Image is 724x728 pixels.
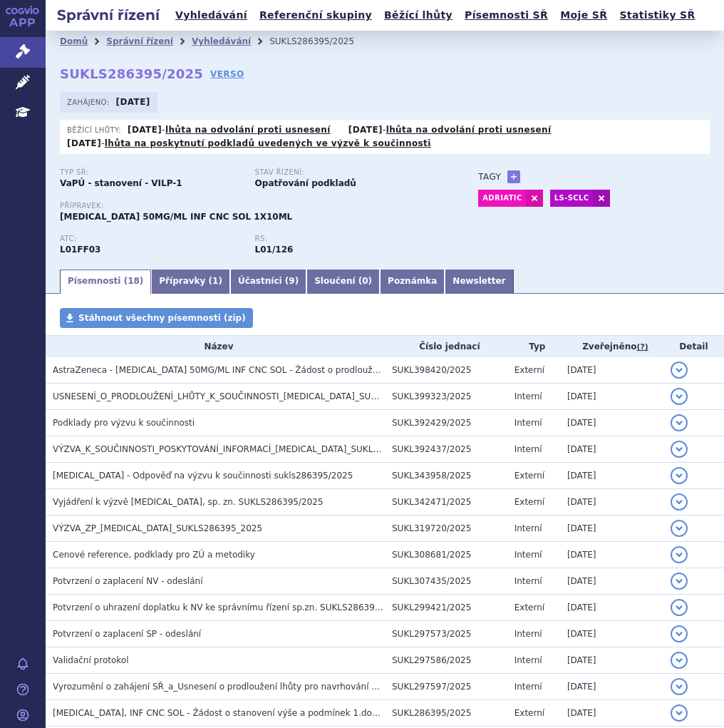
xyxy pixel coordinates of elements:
[151,270,230,294] a: Přípravky (1)
[385,700,507,727] td: SUKL286395/2025
[514,391,542,401] span: Interní
[671,467,688,484] button: detail
[514,418,542,428] span: Interní
[514,708,544,718] span: Externí
[445,270,513,294] a: Newsletter
[560,489,663,516] td: [DATE]
[255,235,436,243] p: RS:
[255,178,356,188] strong: Opatřování podkladů
[560,647,663,674] td: [DATE]
[514,471,544,481] span: Externí
[556,6,611,25] a: Moje SŘ
[663,336,724,357] th: Detail
[53,497,324,507] span: Vyjádření k výzvě IMFINZI, sp. zn. SUKLS286395/2025
[128,124,331,135] p: -
[385,595,507,621] td: SUKL299421/2025
[671,493,688,511] button: detail
[67,124,124,135] span: Běžící lhůty:
[514,629,542,639] span: Interní
[105,138,431,148] a: lhůta na poskytnutí podkladů uvedených ve výzvě k součinnosti
[560,542,663,568] td: [DATE]
[67,138,101,148] strong: [DATE]
[514,523,542,533] span: Interní
[60,245,100,255] strong: DURVALUMAB
[671,546,688,563] button: detail
[514,365,544,375] span: Externí
[60,66,203,81] strong: SUKLS286395/2025
[106,36,173,46] a: Správní řízení
[560,595,663,621] td: [DATE]
[348,125,383,135] strong: [DATE]
[671,441,688,458] button: detail
[560,516,663,542] td: [DATE]
[460,6,552,25] a: Písemnosti SŘ
[165,125,331,135] a: lhůta na odvolání proti usnesení
[671,388,688,405] button: detail
[560,463,663,489] td: [DATE]
[380,270,445,294] a: Poznámka
[53,444,437,454] span: VÝZVA_K_SOUČINNOSTI_POSKYTOVÁNÍ_INFORMACÍ_IMFINZI_SUKLS286395_2025
[53,629,201,639] span: Potvrzení o zaplacení SP - odeslání
[116,97,150,107] strong: [DATE]
[210,67,244,81] a: VERSO
[671,414,688,431] button: detail
[550,190,593,207] a: LS-SCLC
[53,471,353,481] span: IMFINZI - Odpověď na výzvu k součinnosti sukls286395/2025
[53,418,195,428] span: Podklady pro výzvu k součinnosti
[60,36,88,46] a: Domů
[385,436,507,463] td: SUKL392437/2025
[385,489,507,516] td: SUKL342471/2025
[171,6,252,25] a: Vyhledávání
[67,138,431,149] p: -
[385,674,507,700] td: SUKL297597/2025
[53,576,203,586] span: Potvrzení o zaplacení NV - odeslání
[514,497,544,507] span: Externí
[306,270,380,294] a: Sloučení (0)
[615,6,699,25] a: Statistiky SŘ
[560,336,663,357] th: Zveřejněno
[386,125,552,135] a: lhůta na odvolání proti usnesení
[671,678,688,695] button: detail
[671,362,688,379] button: detail
[53,708,467,718] span: IMFINZI, INF CNC SOL - Žádost o stanovení výše a podmínek 1.dočasné úhrady VILP 1/3
[671,599,688,616] button: detail
[514,444,542,454] span: Interní
[514,655,542,665] span: Interní
[671,704,688,722] button: detail
[255,168,436,177] p: Stav řízení:
[192,36,251,46] a: Vyhledávání
[53,365,562,375] span: AstraZeneca - IMFINZI 50MG/ML INF CNC SOL - Žádost o prodloužení lhůty k součinnosti - SUKLS28639...
[67,96,112,108] span: Zahájeno:
[385,336,507,357] th: Číslo jednací
[60,270,151,294] a: Písemnosti (18)
[514,576,542,586] span: Interní
[269,31,373,52] li: SUKLS286395/2025
[560,436,663,463] td: [DATE]
[507,336,560,357] th: Typ
[385,516,507,542] td: SUKL319720/2025
[60,178,182,188] strong: VaPÚ - stanovení - VILP-1
[385,568,507,595] td: SUKL307435/2025
[255,6,376,25] a: Referenční skupiny
[636,342,648,352] abbr: (?)
[560,357,663,384] td: [DATE]
[478,190,526,207] a: ADRIATIC
[46,336,385,357] th: Název
[60,235,241,243] p: ATC:
[671,652,688,669] button: detail
[671,520,688,537] button: detail
[60,212,292,222] span: [MEDICAL_DATA] 50MG/ML INF CNC SOL 1X10ML
[385,410,507,436] td: SUKL392429/2025
[385,621,507,647] td: SUKL297573/2025
[560,700,663,727] td: [DATE]
[212,276,218,286] span: 1
[53,523,262,533] span: VÝZVA_ZP_IMFINZI_SUKLS286395_2025
[385,357,507,384] td: SUKL398420/2025
[53,550,255,560] span: Cenové reference, podklady pro ZÚ a metodiky
[478,168,501,185] h3: Tagy
[60,168,241,177] p: Typ SŘ:
[230,270,306,294] a: Účastníci (9)
[53,682,485,692] span: Vyrozumění o zahájení SŘ_a_Usnesení o prodloužení lhůty pro navrhování důkazů_sukls286395/2025
[60,308,253,328] a: Stáhnout všechny písemnosti (zip)
[53,391,445,401] span: USNESENÍ_O_PRODLOUŽENÍ_LHŮTY_K_SOUČINNOSTI_IMFINZI_SUKLS286395_2025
